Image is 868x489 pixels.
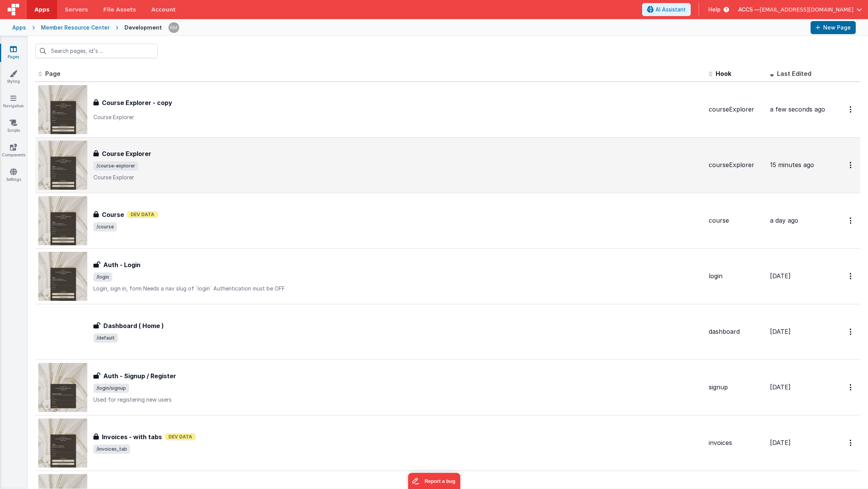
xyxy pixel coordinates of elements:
[770,272,791,280] span: [DATE]
[93,445,130,454] span: /invoices_tab
[709,161,764,169] div: courseExplorer
[709,105,764,114] div: courseExplorer
[103,371,176,381] h3: Auth - Signup / Register
[760,6,853,13] span: [EMAIL_ADDRESS][DOMAIN_NAME]
[770,328,791,335] span: [DATE]
[655,6,686,13] span: AI Assistant
[165,433,196,440] span: Dev Data
[93,272,112,282] span: /login
[102,210,124,219] h3: Course
[709,272,764,281] div: login
[642,3,691,16] button: AI Assistant
[845,268,857,284] button: Options
[12,24,26,31] div: Apps
[811,21,856,34] button: New Page
[93,396,703,404] p: Used for registering new users
[41,24,110,31] div: Member Resource Center
[777,70,811,77] span: Last Edited
[770,105,825,113] span: a few seconds ago
[738,6,760,13] span: ACCS —
[708,6,721,13] span: Help
[93,333,118,343] span: /default
[770,383,791,391] span: [DATE]
[709,383,764,392] div: signup
[770,439,791,446] span: [DATE]
[738,6,862,13] button: ACCS — [EMAIL_ADDRESS][DOMAIN_NAME]
[102,149,151,158] h3: Course Explorer
[102,432,162,441] h3: Invoices - with tabs
[93,174,703,181] p: Course Explorer
[93,222,117,231] span: /course
[845,102,857,117] button: Options
[845,213,857,228] button: Options
[103,321,164,330] h3: Dashboard ( Home )
[770,161,814,169] span: 15 minutes ago
[716,70,731,77] span: Hook
[35,44,158,58] input: Search pages, id's ...
[93,161,138,171] span: /course-explorer
[103,260,141,269] h3: Auth - Login
[845,324,857,340] button: Options
[103,6,136,13] span: File Assets
[124,24,162,31] div: Development
[102,98,172,107] h3: Course Explorer - copy
[65,6,88,13] span: Servers
[93,113,703,121] p: Course Explorer
[709,327,764,336] div: dashboard
[168,22,179,33] img: 1e10b08f9103151d1000344c2f9be56b
[845,157,857,173] button: Options
[845,379,857,395] button: Options
[709,216,764,225] div: course
[845,435,857,451] button: Options
[45,70,60,77] span: Page
[34,6,49,13] span: Apps
[770,217,798,224] span: a day ago
[127,211,158,218] span: Dev Data
[408,473,460,489] iframe: Marker.io feedback button
[93,384,129,393] span: /login/signup
[93,285,703,292] p: Login, sign in, form Needs a nav slug of `login` Authentication must be OFF
[709,438,764,447] div: invoices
